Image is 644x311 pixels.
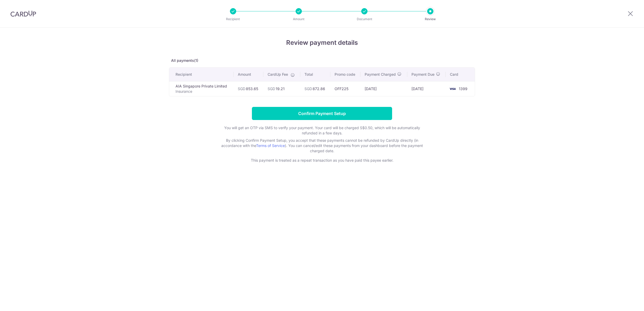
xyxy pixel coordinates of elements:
iframe: Opens a widget where you can find more information [611,295,639,308]
td: [DATE] [360,81,407,96]
th: Card [446,68,475,81]
td: 853.65 [234,81,263,96]
th: Recipient [169,68,234,81]
span: Payment Charged [365,72,396,77]
span: SGD [304,86,312,91]
span: 1399 [459,86,467,91]
span: CardUp Fee [268,72,288,77]
a: Terms of Service [256,143,285,148]
p: All payments(1) [169,58,475,63]
td: [DATE] [407,81,446,96]
p: Recipient [214,17,252,22]
img: CardUp [10,10,36,17]
p: Insurance [176,89,229,94]
th: Total [300,68,330,81]
input: Confirm Payment Setup [252,107,392,120]
td: AIA Singapore Private Limited [169,81,234,96]
span: Payment Due [411,72,434,77]
p: Document [345,17,384,22]
td: 872.86 [300,81,330,96]
span: SGD [268,86,275,91]
p: Review [411,17,450,22]
td: OFF225 [330,81,360,96]
td: 19.21 [263,81,300,96]
p: By clicking Confirm Payment Setup, you accept that these payments cannot be refunded by CardUp di... [217,138,427,154]
img: <span class="translation_missing" title="translation missing: en.account_steps.new_confirm_form.b... [447,86,458,92]
p: Amount [279,17,318,22]
p: This payment is treated as a repeat transaction as you have paid this payee earlier. [217,158,427,163]
p: You will get an OTP via SMS to verify your payment. Your card will be charged S$0.50, which will ... [217,125,427,136]
span: SGD [238,86,245,91]
th: Promo code [330,68,360,81]
th: Amount [234,68,263,81]
h4: Review payment details [169,38,475,47]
